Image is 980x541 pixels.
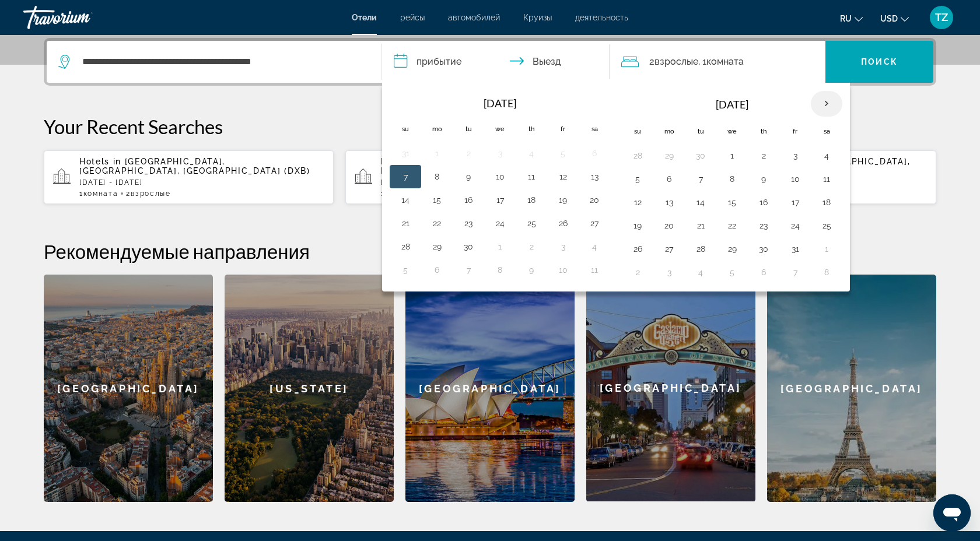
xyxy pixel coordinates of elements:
button: Day 26 [628,241,647,257]
button: Day 31 [396,145,415,161]
button: Day 20 [660,217,678,234]
button: Day 29 [660,147,678,164]
span: 1 [79,189,118,198]
button: User Menu [926,5,957,30]
span: Menorca Bonavista (Ferreries, ES) [381,157,540,166]
button: Day 30 [754,241,773,257]
button: Day 13 [660,194,678,210]
a: Travorium [23,2,140,33]
button: Change language [840,10,863,27]
button: Day 24 [786,217,804,234]
span: Комната [83,189,118,198]
span: and Nearby Hotels [381,157,599,175]
div: Search widget [47,41,933,83]
button: Day 2 [522,238,541,255]
a: автомобилей [448,13,500,22]
span: Поиск [861,57,898,66]
button: Day 14 [396,192,415,208]
button: Day 16 [459,192,478,208]
button: Поиск [825,41,933,83]
button: Day 25 [522,215,541,231]
button: Day 17 [786,194,804,210]
span: Отели [352,13,377,22]
button: Day 24 [491,215,509,231]
a: [GEOGRAPHIC_DATA] [767,275,936,502]
a: [GEOGRAPHIC_DATA] [405,275,575,502]
button: Day 5 [554,145,572,161]
a: [GEOGRAPHIC_DATA] [586,275,755,502]
button: Day 17 [491,192,509,208]
span: 2 [126,189,170,198]
button: Day 1 [428,145,446,161]
button: Day 2 [459,145,478,161]
button: Day 22 [428,215,446,231]
button: Travelers: 2 adults, 0 children [610,41,825,83]
span: ru [840,14,852,23]
button: Day 8 [817,264,836,280]
span: , 1 [698,54,744,70]
button: Day 8 [428,168,446,185]
button: Day 2 [628,264,647,280]
a: [GEOGRAPHIC_DATA] [44,275,213,502]
button: Day 5 [396,262,415,278]
button: Day 5 [628,171,647,187]
button: Day 8 [723,171,741,187]
button: Day 11 [585,262,604,278]
button: Day 7 [786,264,804,280]
span: USD [880,14,898,23]
a: рейсы [400,13,425,22]
button: Day 20 [585,192,604,208]
button: Day 29 [723,241,741,257]
button: Day 11 [817,171,836,187]
span: Взрослые [131,189,170,198]
button: Day 31 [786,241,804,257]
span: 2 [649,54,698,70]
button: Day 6 [660,171,678,187]
button: Day 14 [691,194,710,210]
button: Day 10 [554,262,572,278]
div: [GEOGRAPHIC_DATA] [586,275,755,501]
th: [DATE] [421,90,579,116]
button: Day 18 [817,194,836,210]
button: Day 16 [754,194,773,210]
h2: Рекомендуемые направления [44,240,936,263]
a: [US_STATE] [225,275,394,502]
a: деятельность [575,13,628,22]
button: Day 9 [522,262,541,278]
button: Day 21 [691,217,710,234]
button: Change currency [880,10,909,27]
button: Day 28 [396,238,415,255]
button: Check in and out dates [382,41,610,83]
button: Day 13 [585,168,604,185]
a: Круизы [523,13,552,22]
th: [DATE] [653,90,811,118]
button: Next month [811,90,842,117]
iframe: Кнопка запуска окна обмена сообщениями [933,494,971,532]
span: 1 [381,189,419,198]
button: Day 6 [428,262,446,278]
button: Day 27 [660,241,678,257]
span: [GEOGRAPHIC_DATA], [GEOGRAPHIC_DATA], [GEOGRAPHIC_DATA] (DXB) [79,157,310,175]
button: Day 4 [522,145,541,161]
span: TZ [935,12,948,23]
button: Day 11 [522,168,541,185]
button: Day 7 [459,262,478,278]
button: Day 3 [554,238,572,255]
button: Day 30 [459,238,478,255]
button: Day 2 [754,147,773,164]
button: Day 27 [585,215,604,231]
button: Day 28 [628,147,647,164]
button: Day 3 [660,264,678,280]
button: Day 5 [723,264,741,280]
button: Day 18 [522,192,541,208]
button: Day 26 [554,215,572,231]
button: Day 29 [428,238,446,255]
button: Day 6 [585,145,604,161]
